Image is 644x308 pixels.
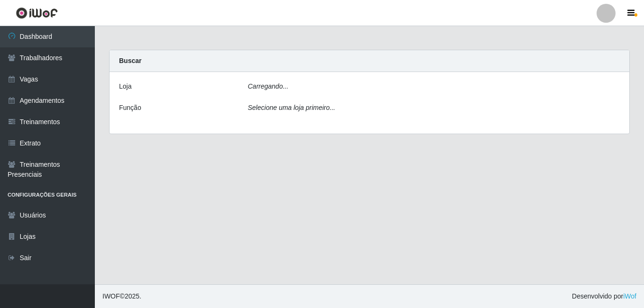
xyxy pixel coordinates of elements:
[572,291,636,301] span: Desenvolvido por
[119,103,141,113] label: Função
[102,292,120,300] span: IWOF
[102,291,141,301] span: © 2025 .
[248,82,289,90] i: Carregando...
[119,82,131,91] label: Loja
[623,292,636,300] a: iWof
[248,104,335,111] i: Selecione uma loja primeiro...
[119,57,141,64] strong: Buscar
[16,7,58,19] img: CoreUI Logo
